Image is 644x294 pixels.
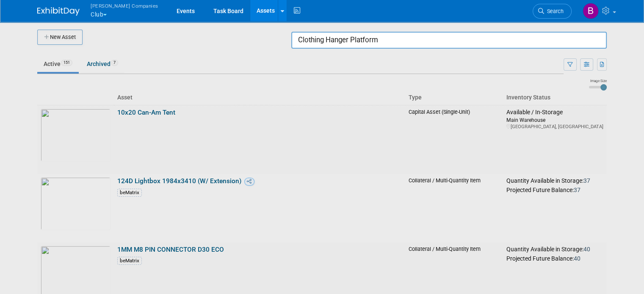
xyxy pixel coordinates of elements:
[291,32,607,49] input: search assets
[37,7,80,16] img: ExhibitDay
[583,3,599,19] img: Barbara Brzezinska
[533,4,572,19] a: Search
[91,1,158,10] span: [PERSON_NAME] Companies
[544,8,564,14] span: Search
